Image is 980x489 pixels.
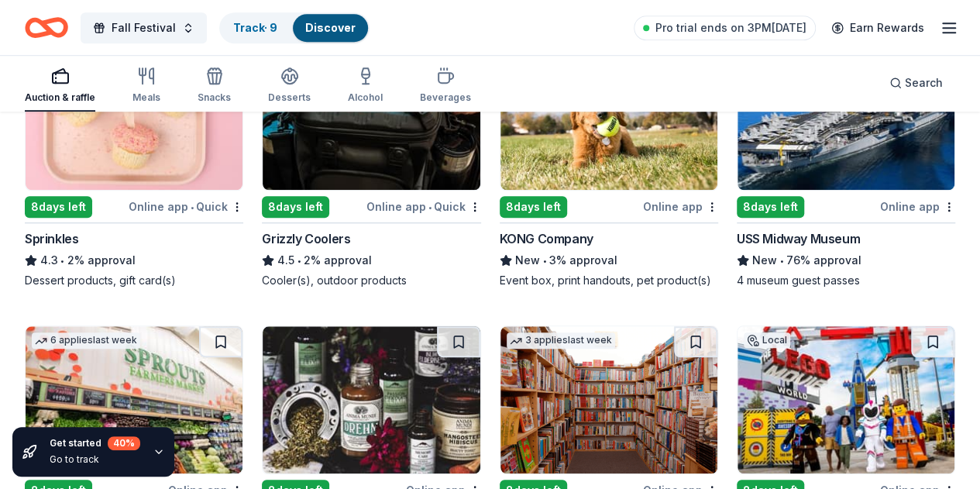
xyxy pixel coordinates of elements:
div: Meals [132,91,160,104]
span: New [515,251,540,270]
button: Auction & raffle [25,60,95,112]
a: Track· 9 [233,21,277,34]
span: • [779,254,783,267]
span: • [428,201,432,213]
a: Image for USS Midway MuseumLocal8days leftOnline appUSS Midway MuseumNew•76% approval4 museum gue... [737,42,955,288]
div: Dessert products, gift card(s) [25,273,243,288]
div: Online app Quick [366,197,481,216]
div: Alcohol [348,91,383,104]
img: Image for LEGOLAND Resort (California) [738,326,954,474]
span: 4.5 [277,251,294,270]
div: Desserts [268,91,311,104]
a: Pro trial ends on 3PM[DATE] [634,15,816,40]
div: 76% approval [737,251,955,270]
span: • [297,254,301,267]
div: 3% approval [500,251,718,270]
img: Image for Mountain Rose Herbs [263,326,480,474]
button: Fall Festival [81,12,207,43]
img: Image for Sprinkles [26,43,242,190]
button: Desserts [268,60,311,112]
div: Grizzly Coolers [262,229,350,248]
span: • [542,254,546,267]
div: Event box, print handouts, pet product(s) [500,273,718,288]
div: Auction & raffle [25,91,95,104]
span: • [191,201,194,213]
span: 4.3 [40,251,58,270]
div: 2% approval [262,251,480,270]
span: Pro trial ends on 3PM[DATE] [655,19,806,37]
span: New [752,251,777,270]
div: 6 applies last week [32,332,140,349]
button: Meals [132,60,160,112]
a: Home [25,9,68,46]
div: 2% approval [25,251,243,270]
span: Search [905,74,943,92]
button: Track· 9Discover [219,12,370,43]
div: USS Midway Museum [737,229,860,248]
div: Sprinkles [25,229,78,248]
a: Image for Sprinkles2 applieslast week8days leftOnline app•QuickSprinkles4.3•2% approvalDessert pr... [25,42,243,288]
div: Get started [50,436,140,450]
div: Local [744,332,790,348]
div: Beverages [420,91,471,104]
span: • [60,254,64,267]
button: Snacks [198,60,231,112]
img: Image for Half Price Books [500,326,717,474]
div: 8 days left [737,196,804,218]
div: Cooler(s), outdoor products [262,273,480,288]
a: Discover [305,21,356,34]
div: 8 days left [262,196,329,218]
div: 8 days left [25,196,92,218]
div: Go to track [50,453,140,466]
a: Earn Rewards [822,14,934,42]
a: Image for Grizzly Coolers8 applieslast week8days leftOnline app•QuickGrizzly Coolers4.5•2% approv... [262,42,480,288]
button: Search [877,67,955,98]
div: Online app Quick [129,197,243,216]
div: 40 % [108,436,140,450]
div: Online app [643,197,718,216]
span: Fall Festival [112,19,176,37]
img: Image for Sprouts Farmers Market [26,326,242,474]
img: Image for Grizzly Coolers [263,43,480,190]
img: Image for KONG Company [500,43,717,190]
button: Alcohol [348,60,383,112]
button: Beverages [420,60,471,112]
div: 3 applies last week [507,332,615,349]
div: KONG Company [500,229,593,248]
a: Image for KONG Company5 applieslast week8days leftOnline appKONG CompanyNew•3% approvalEvent box,... [500,42,718,288]
div: 4 museum guest passes [737,273,955,288]
div: Online app [880,197,955,216]
img: Image for USS Midway Museum [738,43,954,190]
div: Snacks [198,91,231,104]
div: 8 days left [500,196,567,218]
